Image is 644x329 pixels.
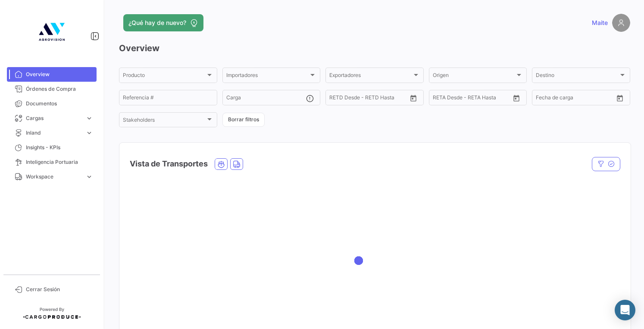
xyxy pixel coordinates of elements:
input: Hasta [351,96,388,102]
span: Inteligencia Portuaria [26,158,93,166]
button: Borrar filtros [222,113,265,127]
button: Open calendar [510,92,523,105]
button: Ocean [215,159,227,169]
span: expand_more [85,129,93,137]
span: Producto [123,74,206,80]
img: placeholder-user.png [612,14,630,32]
span: Cerrar Sesión [26,286,93,293]
span: Origen [433,74,516,80]
button: Open calendar [613,92,626,105]
span: Importadores [226,74,309,80]
span: Documentos [26,100,93,108]
button: ¿Qué hay de nuevo? [123,14,203,31]
h3: Overview [119,42,630,54]
input: Desde [536,96,551,102]
span: expand_more [85,173,93,181]
span: ¿Qué hay de nuevo? [128,18,186,27]
input: Desde [433,96,448,102]
div: Abrir Intercom Messenger [615,300,635,320]
a: Órdenes de Compra [7,82,97,96]
span: Destino [536,74,619,80]
span: Exportadores [329,74,412,80]
a: Inteligencia Portuaria [7,155,97,169]
a: Overview [7,67,97,82]
span: Workspace [26,173,82,181]
a: Insights - KPIs [7,140,97,155]
input: Hasta [557,96,594,102]
h4: Vista de Transportes [130,158,208,170]
a: Documentos [7,96,97,111]
span: Órdenes de Compra [26,85,93,93]
span: Stakeholders [123,118,206,124]
span: expand_more [85,114,93,122]
span: Overview [26,71,93,78]
span: Maite [592,18,608,27]
input: Hasta [454,96,491,102]
button: Land [231,159,243,169]
span: Inland [26,129,82,137]
span: Insights - KPIs [26,144,93,151]
span: Cargas [26,114,82,122]
img: 4b7f8542-3a82-4138-a362-aafd166d3a59.jpg [30,10,73,53]
button: Open calendar [407,92,420,105]
input: Desde [329,96,345,102]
